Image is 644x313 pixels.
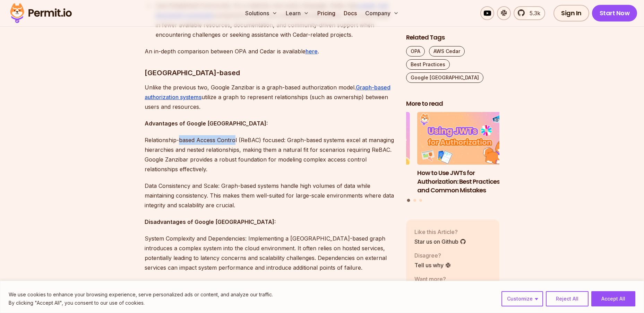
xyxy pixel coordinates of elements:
[417,169,511,194] h3: How to Use JWTs for Authorization: Best Practices and Common Mistakes
[406,112,500,203] div: Posts
[413,199,416,202] button: Go to slide 2
[501,291,543,306] button: Customize
[7,1,75,25] img: Permit logo
[316,112,410,165] img: A Guide to Bearer Tokens: JWT vs. Opaque Tokens
[406,33,500,42] h2: Related Tags
[414,275,469,283] p: Want more?
[9,299,273,307] p: By clicking "Accept All", you consent to our use of cookies.
[145,135,395,174] p: Relationship-based Access Control (ReBAC) focused: Graph-based systems excel at managing hierarch...
[362,6,402,20] button: Company
[316,169,410,186] h3: A Guide to Bearer Tokens: JWT vs. Opaque Tokens
[417,112,511,165] img: How to Use JWTs for Authorization: Best Practices and Common Mistakes
[407,199,410,202] button: Go to slide 1
[145,181,395,210] p: Data Consistency and Scale: Graph-based systems handle high volumes of data while maintaining con...
[417,112,511,195] a: How to Use JWTs for Authorization: Best Practices and Common MistakesHow to Use JWTs for Authoriz...
[414,228,466,236] p: Like this Article?
[406,72,483,83] a: Google [GEOGRAPHIC_DATA]
[525,9,540,17] span: 5.3k
[592,5,637,21] a: Start Now
[419,199,422,202] button: Go to slide 3
[414,237,466,246] a: Star us on Github
[406,99,500,108] h2: More to read
[145,82,395,112] p: Unlike the previous two, Google Zanzibar is a graph-based authorization model. utilize a graph to...
[414,251,451,260] p: Disagree?
[341,6,360,20] a: Docs
[145,67,395,78] h3: [GEOGRAPHIC_DATA]-based
[283,6,312,20] button: Learn
[315,6,338,20] a: Pricing
[553,5,589,21] a: Sign In
[9,290,273,299] p: We use cookies to enhance your browsing experience, serve personalized ads or content, and analyz...
[145,84,390,101] a: Graph-based authorization systems
[546,291,589,306] button: Reject All
[306,48,318,55] a: here
[417,112,511,195] li: 1 of 3
[242,6,280,20] button: Solutions
[591,291,635,306] button: Accept All
[145,218,276,225] strong: Disadvantages of Google [GEOGRAPHIC_DATA]:
[145,234,395,272] p: System Complexity and Dependencies: Implementing a [GEOGRAPHIC_DATA]-based graph introduces a com...
[429,46,465,56] a: AWS Cedar
[145,46,395,56] p: An in-depth comparison between OPA and Cedar is available .
[406,46,425,56] a: OPA
[316,112,410,195] li: 3 of 3
[406,59,450,70] a: Best Practices
[414,261,451,269] a: Tell us why
[514,6,545,20] a: 5.3k
[145,120,268,127] strong: Advantages of Google [GEOGRAPHIC_DATA]:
